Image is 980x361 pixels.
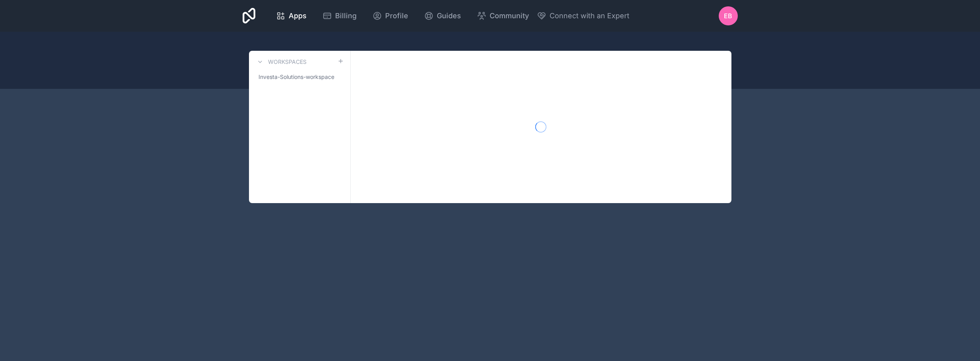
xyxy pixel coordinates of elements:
span: Profile [385,10,408,21]
span: Investa-Solutions-workspace [259,73,334,81]
a: Profile [366,7,415,25]
span: EB [724,11,732,21]
span: Billing [335,10,357,21]
span: Guides [437,10,461,21]
a: Billing [316,7,363,25]
h3: Workspaces [268,58,307,66]
a: Community [471,7,535,25]
a: Workspaces [255,57,307,67]
span: Connect with an Expert [550,10,629,21]
span: Apps [289,10,307,21]
a: Investa-Solutions-workspace [255,70,344,84]
a: Apps [270,7,313,25]
span: Community [490,10,529,21]
button: Connect with an Expert [537,10,629,21]
a: Guides [418,7,467,25]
